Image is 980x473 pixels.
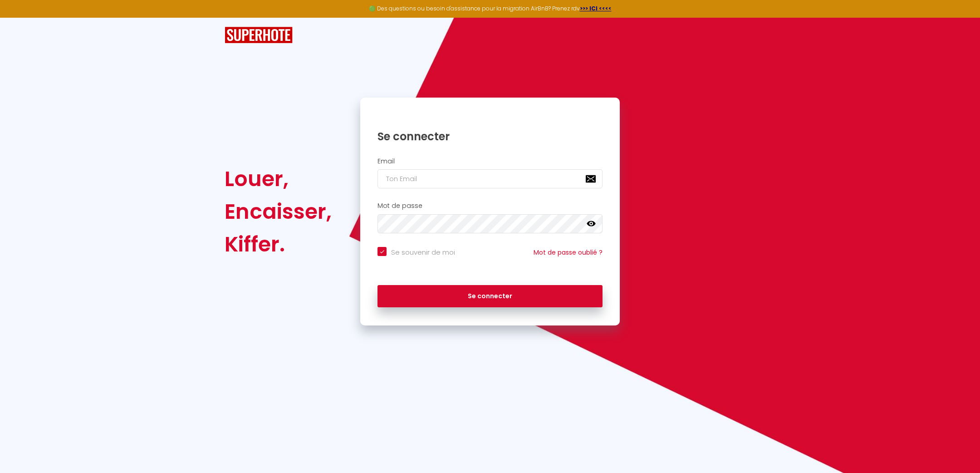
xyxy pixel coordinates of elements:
a: Mot de passe oublié ? [534,248,603,257]
input: Ton Email [377,169,603,188]
div: Encaisser, [225,195,332,228]
h2: Mot de passe [377,202,603,210]
a: >>> ICI <<<< [580,5,612,12]
h1: Se connecter [377,129,603,143]
h2: Email [377,158,603,165]
button: Se connecter [377,285,603,308]
div: Kiffer. [225,228,332,261]
img: SuperHote logo [225,27,293,44]
div: Louer, [225,163,332,195]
